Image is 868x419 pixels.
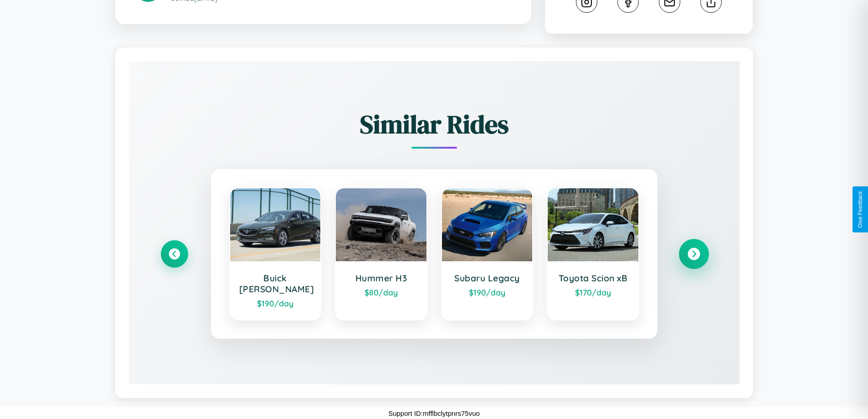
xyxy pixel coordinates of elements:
div: $ 170 /day [557,287,629,297]
div: Give Feedback [857,191,863,228]
a: Buick [PERSON_NAME]$190/day [229,187,322,321]
a: Hummer H3$80/day [335,187,427,321]
div: $ 190 /day [451,287,524,297]
a: Toyota Scion xB$170/day [547,187,639,321]
h3: Buick [PERSON_NAME] [239,273,312,295]
h2: Similar Rides [161,107,708,142]
div: $ 190 /day [239,298,312,308]
h3: Subaru Legacy [451,273,524,284]
a: Subaru Legacy$190/day [441,187,534,321]
div: $ 80 /day [345,287,417,297]
h3: Toyota Scion xB [557,273,629,284]
h3: Hummer H3 [345,273,417,284]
